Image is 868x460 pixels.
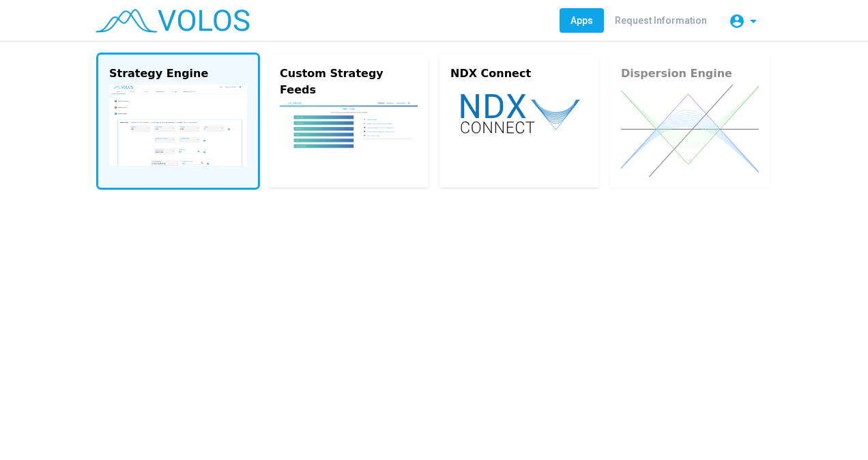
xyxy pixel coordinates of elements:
[615,15,707,26] span: Request Information
[280,66,418,98] div: Custom Strategy Feeds
[621,66,759,82] div: Dispersion Engine
[745,13,762,29] mat-icon: arrow_drop_down
[560,8,604,33] a: Apps
[109,85,247,166] img: strategy-engine.png
[729,13,745,29] mat-icon: account_circle
[109,66,247,82] div: Strategy Engine
[450,85,588,142] img: ndx-connect.svg
[570,15,593,26] span: Apps
[450,66,588,82] div: NDX Connect
[280,101,418,167] img: custom.png
[621,85,759,177] img: dispersion.svg
[604,8,718,33] a: Request Information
